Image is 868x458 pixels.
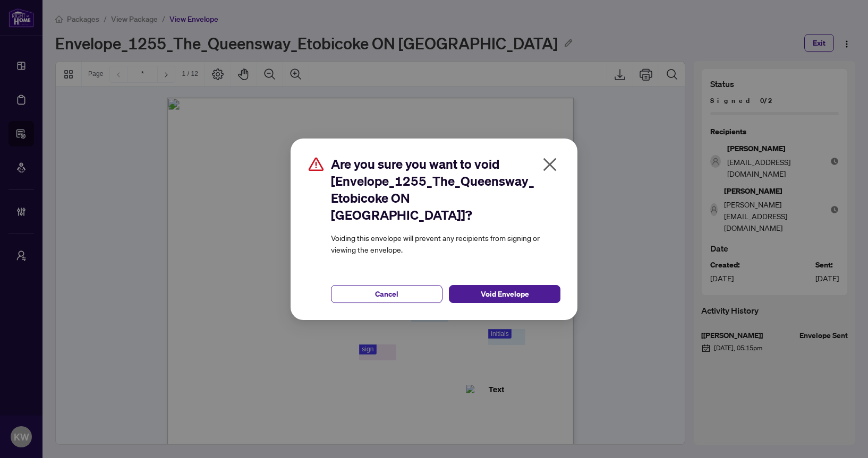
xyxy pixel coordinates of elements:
button: Cancel [331,285,442,303]
span: Cancel [375,286,398,303]
span: Void Envelope [481,286,529,303]
span: close [541,156,558,173]
button: Void Envelope [449,285,560,303]
article: Voiding this envelope will prevent any recipients from signing or viewing the envelope. [331,232,560,255]
h2: Are you sure you want to void [Envelope_1255_The_Queensway_Etobicoke ON [GEOGRAPHIC_DATA]]? [331,155,560,223]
